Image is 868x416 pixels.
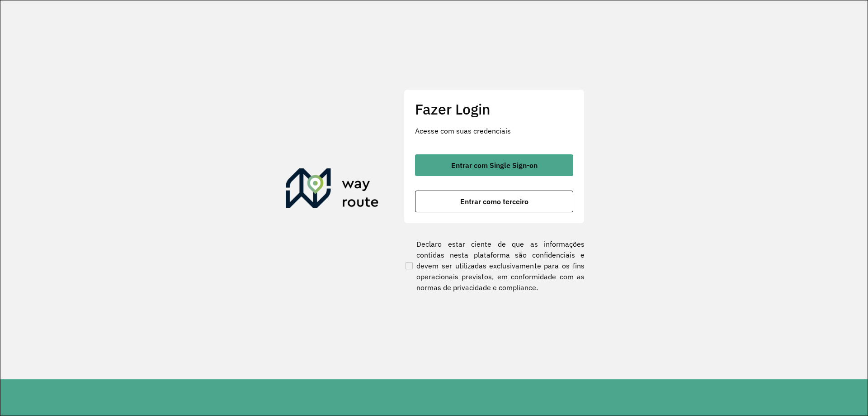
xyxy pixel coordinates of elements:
label: Declaro estar ciente de que as informações contidas nesta plataforma são confidenciais e devem se... [404,239,585,293]
img: Roteirizador AmbevTech [286,168,379,212]
p: Acesse com suas credenciais [415,125,573,136]
span: Entrar com Single Sign-on [451,162,538,169]
h2: Fazer Login [415,100,573,118]
button: button [415,191,573,212]
button: button [415,154,573,176]
span: Entrar como terceiro [460,198,528,205]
